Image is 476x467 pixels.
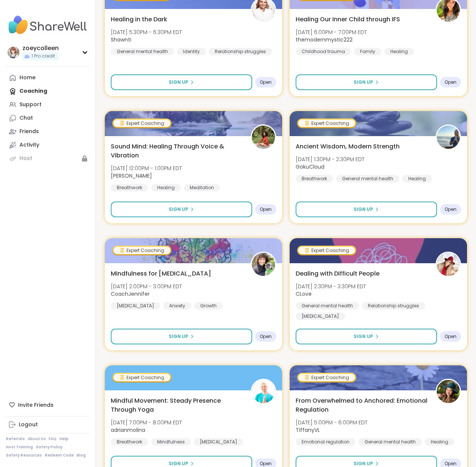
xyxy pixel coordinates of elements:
[19,155,32,162] div: Host
[28,436,46,442] a: About Us
[31,53,55,59] span: 1 Pro credit
[19,421,38,428] div: Logout
[111,74,252,90] button: Sign Up
[252,380,275,403] img: adrianmolina
[252,253,275,276] img: CoachJennifer
[111,172,152,179] b: [PERSON_NAME]
[169,460,188,467] span: Sign Up
[6,418,89,431] a: Logout
[111,28,182,36] span: [DATE] 5:30PM - 6:30PM EDT
[6,445,33,450] a: Host Training
[252,126,275,149] img: Joana_Ayala
[19,141,39,149] div: Activity
[111,426,145,434] b: adrianmolina
[77,453,86,458] a: Blog
[260,461,272,467] span: Open
[169,206,188,213] span: Sign Up
[177,48,206,55] div: Identity
[111,302,160,310] div: [MEDICAL_DATA]
[6,398,89,412] div: Invite Friends
[6,453,42,458] a: Safety Resources
[22,44,59,52] div: zoeycolleen
[113,247,170,254] div: Expert Coaching
[19,101,42,108] div: Support
[6,436,25,442] a: Referrals
[111,48,174,55] div: General mental health
[151,438,191,446] div: Mindfulness
[111,15,167,24] span: Healing in the Dark
[169,79,188,86] span: Sign Up
[111,396,242,414] span: Mindful Movement: Steady Presence Through Yoga
[59,436,68,442] a: Help
[111,36,131,43] b: Shawnti
[169,333,188,340] span: Sign Up
[260,334,272,340] span: Open
[19,128,39,135] div: Friends
[19,74,36,82] div: Home
[6,98,89,111] a: Support
[6,125,89,138] a: Friends
[111,165,182,172] span: [DATE] 12:00PM - 1:00PM EDT
[45,453,74,458] a: Redeem Code
[111,419,182,426] span: [DATE] 7:00PM - 8:00PM EDT
[111,184,148,191] div: Breathwork
[6,12,89,38] img: ShareWell Nav Logo
[163,302,191,310] div: Anxiety
[111,290,150,298] b: CoachJennifer
[111,283,182,290] span: [DATE] 2:00PM - 3:00PM EDT
[111,269,211,278] span: Mindfulness for [MEDICAL_DATA]
[6,138,89,152] a: Activity
[111,329,252,344] button: Sign Up
[111,438,148,446] div: Breathwork
[194,302,223,310] div: Growth
[19,114,33,122] div: Chat
[260,79,272,85] span: Open
[113,120,170,127] div: Expert Coaching
[6,111,89,125] a: Chat
[111,202,252,217] button: Sign Up
[151,184,181,191] div: Healing
[209,48,272,55] div: Relationship struggles
[6,152,89,165] a: Host
[113,374,170,381] div: Expert Coaching
[49,436,57,442] a: FAQ
[194,438,243,446] div: [MEDICAL_DATA]
[36,445,62,450] a: Safety Policy
[184,184,220,191] div: Meditation
[6,71,89,85] a: Home
[111,142,242,160] span: Sound Mind: Healing Through Voice & Vibration
[260,206,272,212] span: Open
[7,46,19,58] img: zoeycolleen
